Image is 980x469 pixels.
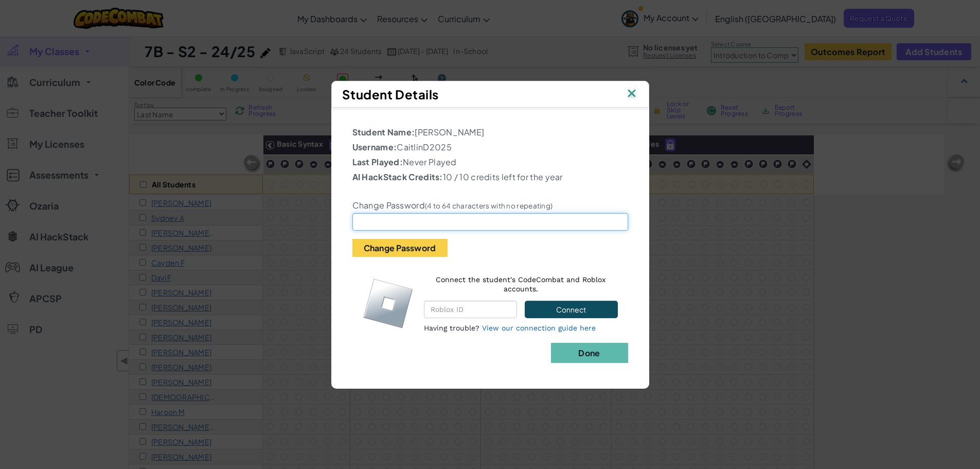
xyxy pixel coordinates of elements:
[352,239,448,257] button: Change Password
[352,171,443,182] b: AI HackStack Credits:
[525,301,617,318] button: Connect
[363,278,414,329] img: roblox-logo.svg
[625,86,638,102] img: IconClose.svg
[482,324,596,332] a: View our connection guide here
[352,157,403,167] b: Last Played:
[551,343,628,363] button: Done
[424,275,618,293] p: Connect the student's CodeCombat and Roblox accounts.
[352,156,628,168] p: Never Played
[352,126,628,138] p: [PERSON_NAME]
[424,301,517,318] input: Roblox ID
[578,348,600,358] b: Done
[352,171,628,183] p: 10 / 10 credits left for the year
[352,200,553,211] label: Change Password
[424,324,479,332] span: Having trouble?
[425,201,553,210] small: (4 to 64 characters with no repeating)
[352,141,628,153] p: CaitlinD2025
[342,86,439,102] span: Student Details
[352,142,397,152] b: Username:
[352,127,415,137] b: Student Name:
